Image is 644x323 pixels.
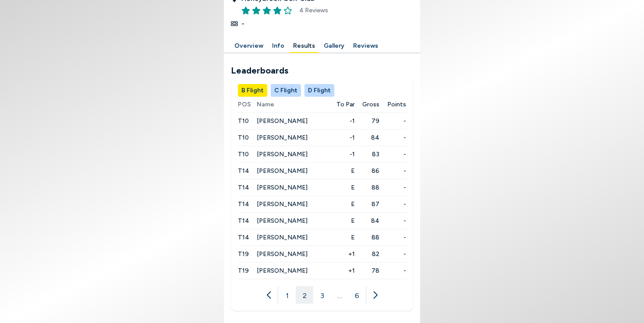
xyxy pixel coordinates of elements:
[238,250,249,258] span: T19
[238,167,249,175] span: T14
[231,39,267,53] button: Overview
[257,184,308,191] span: [PERSON_NAME]
[329,216,355,225] span: E
[271,84,301,97] button: C Flight
[379,166,406,176] span: -
[257,267,308,274] span: [PERSON_NAME]
[241,6,250,15] button: Rate this item 1 stars
[348,286,366,304] button: 6
[238,100,257,109] span: POS
[379,200,406,209] span: -
[355,216,379,225] span: 84
[379,116,406,126] span: -
[329,116,355,126] span: -1
[336,100,355,109] span: To Par
[329,200,355,209] span: E
[355,183,379,192] span: 88
[257,100,329,109] span: Name
[269,39,288,53] button: Info
[238,117,249,125] span: T10
[379,133,406,142] span: -
[355,166,379,176] span: 86
[355,266,379,275] span: 78
[238,200,249,208] span: T14
[379,150,406,159] span: -
[257,234,308,241] span: [PERSON_NAME]
[262,6,271,15] button: Rate this item 3 stars
[329,266,355,275] span: +1
[331,286,348,304] button: …
[238,84,267,97] button: B Flight
[355,249,379,259] span: 82
[273,6,282,15] button: Rate this item 4 stars
[252,6,261,15] button: Rate this item 2 stars
[299,6,328,15] span: 4 Reviews
[362,100,379,109] span: Gross
[350,39,382,53] button: Reviews
[379,233,406,242] span: -
[355,150,379,159] span: 83
[379,216,406,225] span: -
[379,249,406,259] span: -
[257,200,308,208] span: [PERSON_NAME]
[238,134,249,141] span: T10
[313,286,331,304] button: 3
[257,134,308,141] span: [PERSON_NAME]
[231,84,413,97] div: Manage your account
[238,234,249,241] span: T14
[379,266,406,275] span: -
[320,39,348,53] button: Gallery
[355,233,379,242] span: 88
[278,286,296,304] button: 1
[257,117,308,125] span: [PERSON_NAME]
[329,150,355,159] span: -1
[355,116,379,126] span: 79
[241,18,244,29] span: -
[355,200,379,209] span: 87
[387,100,406,109] span: Points
[224,39,420,53] div: Manage your account
[355,133,379,142] span: 84
[231,64,413,77] h2: Leaderboards
[238,267,249,274] span: T19
[329,233,355,242] span: E
[329,133,355,142] span: -1
[257,167,308,175] span: [PERSON_NAME]
[238,217,249,225] span: T14
[329,183,355,192] span: E
[329,166,355,176] span: E
[238,151,249,158] span: T10
[257,151,308,158] span: [PERSON_NAME]
[257,250,308,258] span: [PERSON_NAME]
[257,217,308,225] span: [PERSON_NAME]
[329,249,355,259] span: +1
[379,183,406,192] span: -
[238,184,249,191] span: T14
[304,84,334,97] button: D Flight
[290,39,318,53] button: Results
[296,286,313,304] button: 2
[283,6,292,15] button: Rate this item 5 stars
